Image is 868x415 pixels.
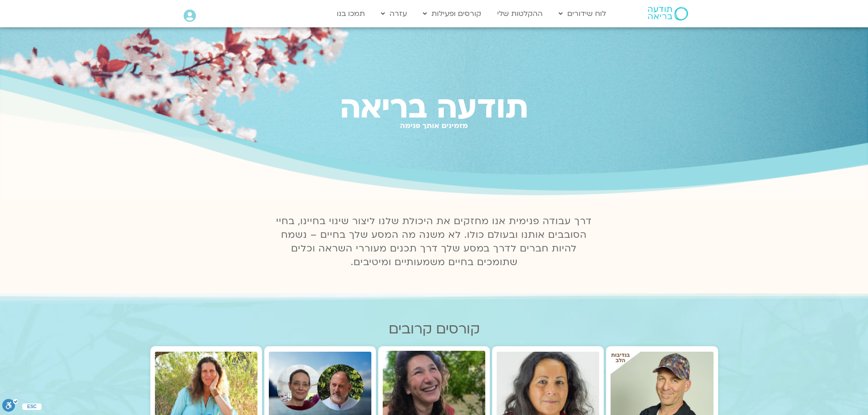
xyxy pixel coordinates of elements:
[271,215,597,269] p: דרך עבודה פנימית אנו מחזקים את היכולת שלנו ליצור שינוי בחיינו, בחיי הסובבים אותנו ובעולם כולו. לא...
[376,5,411,22] a: עזרה
[648,7,688,20] img: תודעה בריאה
[418,5,486,22] a: קורסים ופעילות
[332,5,370,22] a: תמכו בנו
[493,5,547,22] a: ההקלטות שלי
[150,321,718,337] h2: קורסים קרובים
[554,5,611,22] a: לוח שידורים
